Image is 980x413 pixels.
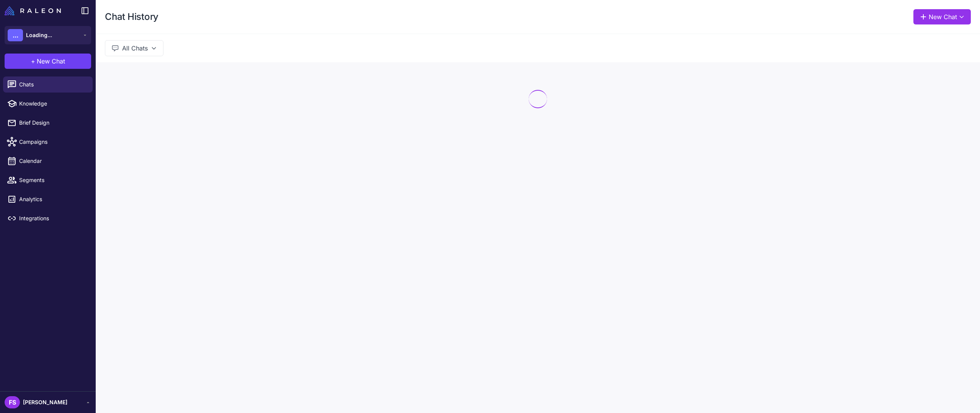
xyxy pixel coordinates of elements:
[26,31,52,39] span: Loading...
[19,214,87,223] span: Integrations
[3,153,93,169] a: Calendar
[19,138,87,146] span: Campaigns
[5,396,20,408] div: FS
[5,6,64,15] a: Raleon Logo
[19,157,87,165] span: Calendar
[19,176,87,184] span: Segments
[37,57,65,66] span: New Chat
[3,210,93,226] a: Integrations
[3,172,93,188] a: Segments
[19,119,87,127] span: Brief Design
[5,54,91,69] button: +New Chat
[5,6,61,15] img: Raleon Logo
[19,80,87,89] span: Chats
[3,134,93,150] a: Campaigns
[5,26,91,44] button: ...Loading...
[23,398,67,406] span: [PERSON_NAME]
[3,96,93,112] a: Knowledge
[8,29,23,41] div: ...
[105,40,163,56] button: All Chats
[19,99,87,108] span: Knowledge
[3,76,93,93] a: Chats
[3,115,93,131] a: Brief Design
[913,9,971,24] button: New Chat
[31,57,35,66] span: +
[19,195,87,203] span: Analytics
[3,191,93,207] a: Analytics
[105,11,158,23] h1: Chat History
